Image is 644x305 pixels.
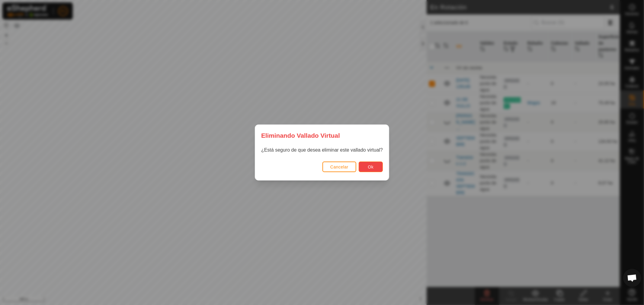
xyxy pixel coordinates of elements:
a: Chat abierto [623,269,641,287]
button: Ok [359,162,383,172]
button: Cancelar [322,162,356,172]
span: Eliminando Vallado Virtual [261,131,340,140]
span: Cancelar [330,165,348,169]
p: ¿Está seguro de que desea eliminar este vallado virtual? [261,146,383,154]
span: Ok [368,165,374,169]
